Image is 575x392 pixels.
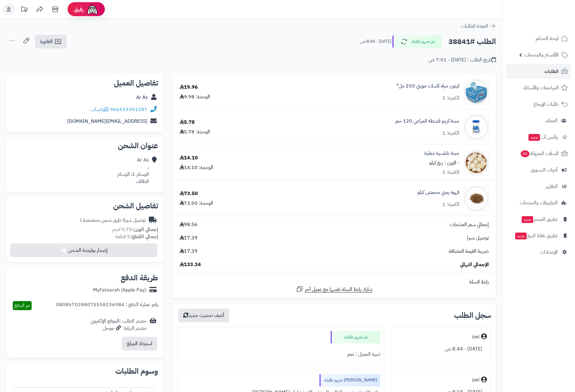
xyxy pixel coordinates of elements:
span: جديد [522,216,533,223]
span: توصيل شبرا [467,234,489,242]
a: التقارير [506,179,571,194]
span: العودة للطلبات [461,22,488,30]
div: الوحدة: 14.10 [180,164,213,171]
a: الإعدادات [506,245,571,260]
span: رفيق [74,6,84,13]
span: الفاتورة [40,38,53,45]
a: الطلبات [506,64,571,79]
h2: وسوم الطلبات [11,367,158,375]
div: مصدر الطلب :الموقع الإلكتروني [90,318,146,332]
span: لوحة التحكم [536,34,559,43]
span: وآتس آب [528,133,558,141]
span: تم الدفع [14,302,30,309]
div: 73.50 [180,190,198,197]
img: 1673873258-mMzDXvndlYdgGlhGI4Fai5DGvai4efvBULSETylo-90x90.jpg [464,80,488,105]
span: تطبيق نقاط البيع [515,231,558,240]
div: الكمية: 1 [442,130,459,137]
a: أدوات التسويق [506,163,571,177]
a: السلات المتروكة41 [506,146,571,161]
div: رقم عملية الدفع : 0808570288075558236984 [56,301,158,310]
span: 17.39 [180,248,198,255]
a: 966533301287 [110,106,147,113]
a: تطبيق نقاط البيعجديد [506,228,571,243]
strong: إجمالي الوزن: [132,226,158,233]
span: العملاء [546,116,558,125]
a: طلبات الإرجاع [506,97,571,112]
button: أضف تحديث جديد [178,309,229,322]
span: المراجعات والأسئلة [524,83,559,92]
a: المراجعات والأسئلة [506,80,571,95]
span: تطبيق المتجر [521,215,558,224]
a: لوحة التحكم [506,31,571,46]
a: الفاتورة [35,35,67,48]
a: واتساب [91,106,109,113]
div: 5.78 [180,119,195,126]
span: طلبات الإرجاع [533,100,559,109]
span: جديد [528,134,540,141]
a: تطبيق المتجرجديد [506,212,571,227]
div: الكمية: 1 [442,201,459,208]
a: كرتون مياه كاسات مويتي 250 مل* [396,82,459,90]
div: مصدر الزيارة: جوجل [90,325,146,332]
span: التقارير [546,182,558,191]
a: شارك رابط السلة نفسها مع عميل آخر [296,285,372,293]
a: Ar As [136,94,148,101]
div: izel [472,333,479,341]
h2: عنوان الشحن [11,142,158,149]
button: تم تجهيز طلبك [392,35,442,48]
a: التطبيقات والخدمات [506,195,571,210]
div: توصيل شبرا [80,217,146,224]
img: logo-2.png [533,17,569,30]
span: ( طرق شحن مخصصة ) [80,216,124,224]
span: 98.56 [180,221,198,228]
a: قهوة يمني محمص كيلو [417,189,459,196]
div: 19.96 [180,84,198,91]
h2: الطلب #38841 [448,35,496,48]
div: تاريخ الطلب : [DATE] - 7:01 ص [428,56,496,64]
span: جديد [515,233,527,239]
span: التطبيقات والخدمات [520,198,558,207]
img: 1676362871-%D9%84%D9%82%D8%B7%D8%A9%20%D8%A7%D9%84%D8%B4%D8%A7%D8%B4%D8%A9%202023-02-14%20111849-... [464,150,488,175]
strong: إجمالي القطع: [130,233,158,240]
span: 41 [521,150,529,157]
a: [EMAIL_ADDRESS][DOMAIN_NAME] [67,118,147,125]
div: رابط السلة [175,278,493,286]
span: إجمالي سعر المنتجات [450,221,489,228]
a: تحديثات المنصة [16,3,32,17]
span: الطلبات [544,67,559,76]
span: الإجمالي النهائي [460,261,489,268]
span: 133.34 [180,261,201,268]
img: ai-face.png [86,3,99,16]
h3: سجل الطلب [454,312,491,319]
div: MyFatoorah (Apple Pay) [93,287,146,294]
div: تم تجهيز طلبك [331,331,380,343]
span: أدوات التسويق [531,166,558,174]
div: 14.10 [180,154,198,162]
a: العملاء [506,113,571,128]
span: السلات المتروكة [520,149,559,158]
a: جبنة كريم قشطة المراعي 120 جم [395,118,459,125]
div: [DATE] - 8:44 ص [395,343,487,355]
small: 0.75 كجم [112,226,158,233]
div: الكمية: 1 [442,169,459,176]
div: تنبيه العميل : نعم [181,348,380,360]
div: الوحدة: 5.78 [180,128,210,136]
a: وآتس آبجديد [506,130,571,145]
div: izel [472,376,479,384]
div: الوحدة: 9.98 [180,93,210,100]
button: استرداد المبلغ [122,337,157,350]
div: الوحدة: 73.50 [180,200,213,207]
img: 21626b566521d841133862326081fc08429d-90x90.jpg [464,115,488,140]
span: ضريبة القيمة المضافة [449,248,489,255]
div: Ar As ، الوسام 1، الوسام الطائف [117,157,149,185]
span: شارك رابط السلة نفسها مع عميل آخر [305,286,372,293]
small: 5 قطعة [115,233,158,240]
span: الأقسام والمنتجات [524,51,559,59]
small: [DATE] - 8:44 ص [360,38,391,45]
h2: تفاصيل الشحن [11,202,158,210]
a: العودة للطلبات [461,22,496,30]
small: - الوزن : ربع كيلو [429,159,459,167]
span: الإعدادات [540,248,558,256]
button: إصدار بوليصة الشحن [10,243,157,257]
